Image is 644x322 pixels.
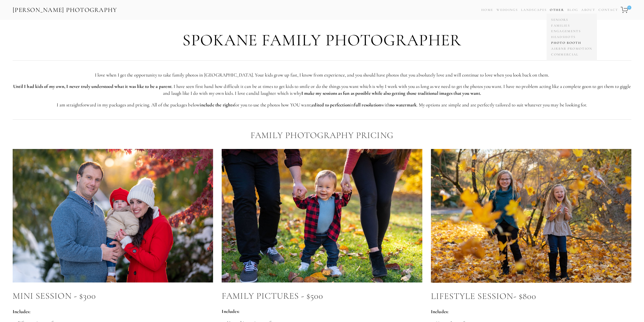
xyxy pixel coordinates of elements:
strong: Until I had kids of my own, I never truly understood what it was like to be a parent [13,83,172,89]
a: Airbnb Promotion [550,46,593,52]
a: Families [550,23,593,29]
strong: Includes:​ [13,309,30,314]
p: . I have seen first hand how difficult it can be at times to get kids to smile or do the things y... [13,83,631,97]
a: Weddings [496,8,518,12]
a: Seniors [550,17,593,23]
span: 0 [627,6,631,10]
strong: Includes:​ [431,309,449,314]
strong: I make my sessions as fun as possible while also getting those traditional images [301,90,452,96]
a: Headshots [550,34,593,40]
h2: Family Pictures - $500 [222,291,422,301]
p: I love when I get the opportunity to take family photos in [GEOGRAPHIC_DATA]. Your kids grow up f... [13,72,631,79]
h2: Mini Session - $300 [13,291,213,301]
p: I am straightforward in my packages and pricing. All of the packages below for you to use the pho... [13,102,631,108]
img: ©ZachNichols (October 25, 2020 [16.34.21]) - ZAC_4230.jpg [13,149,213,282]
strong: include the rights [200,102,234,108]
strong: that you want. [453,90,481,96]
a: Contact [598,6,618,14]
strong: full resolution [354,102,381,108]
a: Landscapes [521,8,547,12]
a: Commercial [550,52,593,58]
a: Blog [567,6,578,14]
h2: Lifestyle Session- $800 [431,291,631,301]
a: [PERSON_NAME] Photography [12,4,118,16]
h2: Family Photography Pricing [13,130,631,140]
a: About [581,6,595,14]
strong: no watermark [390,102,417,108]
a: Engagements [550,29,593,34]
strong: edited to perfection [312,102,350,108]
a: Other [550,8,564,12]
a: Photo Booth [550,40,593,46]
a: 0 items in cart [620,4,632,16]
strong: Includes:​ [222,308,239,314]
a: Home [481,6,493,14]
h1: Spokane Family Photographer [13,31,631,49]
